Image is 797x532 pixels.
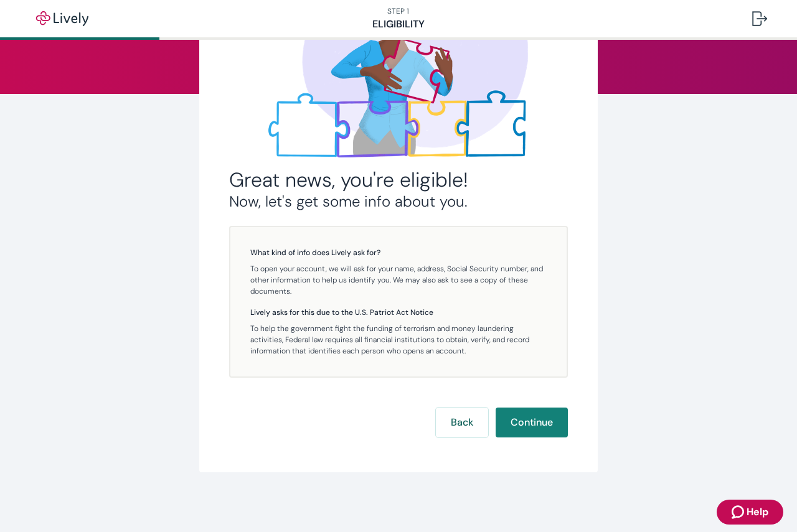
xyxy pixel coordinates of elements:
span: Help [747,505,768,520]
button: Continue [496,408,568,437]
svg: Zendesk support icon [732,505,747,520]
h2: Great news, you're eligible! [229,167,568,192]
button: Log out [742,4,777,34]
img: Lively [27,11,97,26]
button: Back [436,408,488,437]
h5: Lively asks for this due to the U.S. Patriot Act Notice [250,307,547,318]
button: Zendesk support iconHelp [717,500,783,525]
p: To open your account, we will ask for your name, address, Social Security number, and other infor... [250,263,547,297]
h3: Now, let's get some info about you. [229,192,568,211]
h5: What kind of info does Lively ask for? [250,247,547,258]
p: To help the government fight the funding of terrorism and money laundering activities, Federal la... [250,323,547,357]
